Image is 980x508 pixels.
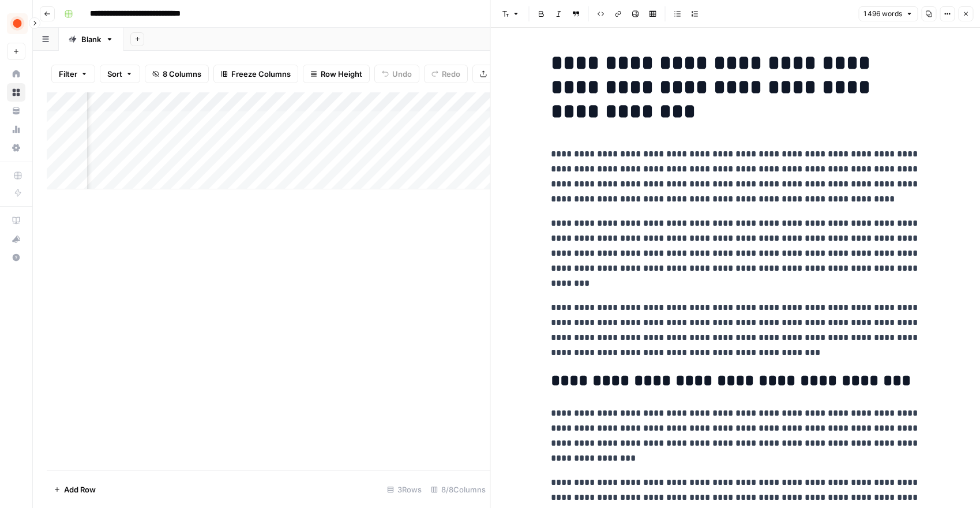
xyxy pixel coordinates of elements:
[100,65,140,83] button: Sort
[442,68,460,80] span: Redo
[392,68,412,80] span: Undo
[59,68,77,80] span: Filter
[7,230,25,248] button: What's new?
[163,68,201,80] span: 8 Columns
[7,139,25,157] a: Settings
[7,83,25,102] a: Browse
[59,28,123,51] a: Blank
[7,13,28,34] img: TeamOut Logo
[7,211,25,230] a: AirOps Academy
[321,68,362,80] span: Row Height
[47,480,103,499] button: Add Row
[7,248,25,267] button: Help + Support
[7,120,25,139] a: Usage
[7,230,25,248] div: What's new?
[7,9,25,38] button: Workspace: TeamOut
[858,6,918,21] button: 1 496 words
[64,484,96,495] span: Add Row
[7,65,25,83] a: Home
[213,65,298,83] button: Freeze Columns
[863,9,902,19] span: 1 496 words
[374,65,419,83] button: Undo
[231,68,291,80] span: Freeze Columns
[382,480,426,499] div: 3 Rows
[7,102,25,120] a: Your Data
[107,68,122,80] span: Sort
[303,65,370,83] button: Row Height
[81,33,101,45] div: Blank
[424,65,468,83] button: Redo
[426,480,490,499] div: 8/8 Columns
[145,65,209,83] button: 8 Columns
[51,65,95,83] button: Filter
